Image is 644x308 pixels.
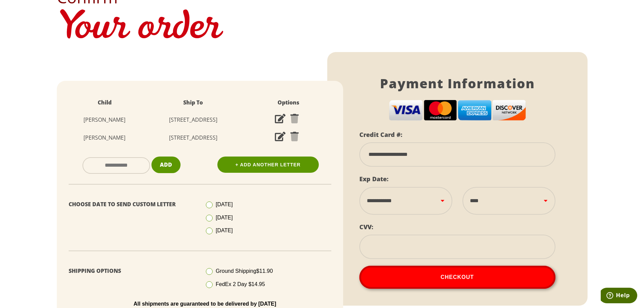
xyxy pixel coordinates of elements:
a: + Add Another Letter [217,157,319,173]
img: cc-logos.png [389,100,526,121]
button: Checkout [359,266,555,289]
span: Add [160,161,172,168]
td: [PERSON_NAME] [64,129,146,147]
p: Shipping Options [69,266,195,276]
th: Child [64,94,146,111]
span: [DATE] [216,202,233,207]
th: Options [241,94,336,111]
span: [DATE] [216,228,233,233]
td: [STREET_ADDRESS] [146,111,241,129]
p: All shipments are guaranteed to be delivered by [DATE] [74,301,336,307]
h1: Payment Information [359,76,555,91]
label: CVV: [359,223,373,231]
p: Choose Date To Send Custom Letter [69,199,195,209]
td: [PERSON_NAME] [64,111,146,129]
h1: Your order [57,5,588,52]
span: [DATE] [216,215,233,220]
span: FedEx 2 Day $14.95 [216,281,265,287]
label: Exp Date: [359,175,388,183]
label: Credit Card #: [359,131,402,139]
iframe: Opens a widget where you can find more information [601,288,637,305]
button: Add [151,157,181,173]
span: Ground Shipping [216,268,273,274]
span: $11.90 [256,268,273,274]
td: [STREET_ADDRESS] [146,129,241,147]
th: Ship To [146,94,241,111]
